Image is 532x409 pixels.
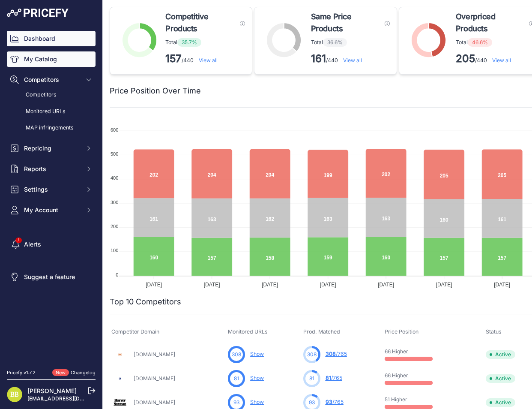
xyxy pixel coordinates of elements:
tspan: [DATE] [146,282,162,288]
span: Reports [24,165,80,173]
span: Monitored URLs [228,328,268,335]
span: Active [486,350,515,359]
span: 81 [309,375,314,382]
span: 93 [326,399,332,405]
a: Dashboard [7,31,96,46]
tspan: 300 [111,200,118,205]
button: Settings [7,182,96,197]
a: 81/765 [326,375,342,381]
a: View all [492,57,511,63]
p: Total [165,38,245,47]
a: 93/765 [326,399,344,405]
tspan: 200 [111,224,118,229]
a: [PERSON_NAME] [27,387,77,394]
a: MAP infringements [7,120,96,135]
a: Show [250,375,264,381]
span: Competitors [24,75,80,84]
tspan: [DATE] [262,282,278,288]
tspan: [DATE] [494,282,510,288]
a: Suggest a feature [7,269,96,285]
strong: 161 [311,52,326,65]
tspan: 0 [116,272,118,277]
span: Settings [24,185,80,194]
tspan: [DATE] [320,282,336,288]
a: My Catalog [7,51,96,67]
span: 93 [309,399,315,406]
button: My Account [7,202,96,218]
span: 93 [233,399,239,406]
tspan: 600 [111,127,118,132]
tspan: 100 [111,248,118,253]
button: Reports [7,161,96,177]
tspan: [DATE] [436,282,452,288]
span: 308 [232,351,241,358]
strong: 205 [456,52,475,65]
button: Competitors [7,72,96,87]
span: Repricing [24,144,80,153]
tspan: [DATE] [204,282,220,288]
span: Status [486,328,502,335]
p: /440 [311,52,390,66]
p: /440 [165,52,245,66]
span: Active [486,374,515,383]
a: [DOMAIN_NAME] [134,375,175,382]
a: 51 Higher [385,396,407,403]
span: Price Position [385,328,418,335]
a: Alerts [7,237,96,252]
a: 66 Higher [385,372,408,379]
span: 81 [234,375,239,382]
a: [DOMAIN_NAME] [134,351,175,358]
strong: 157 [165,52,182,65]
tspan: 400 [111,175,118,180]
a: 308/765 [326,351,347,357]
button: Repricing [7,141,96,156]
span: Competitive Products [165,11,236,35]
span: Prod. Matched [303,328,340,335]
h2: Price Position Over Time [110,85,201,97]
a: Changelog [71,370,96,376]
span: 308 [307,351,317,358]
span: 81 [326,375,331,381]
nav: Sidebar [7,31,96,359]
span: 308 [326,351,336,357]
a: Monitored URLs [7,104,96,119]
tspan: 500 [111,151,118,156]
a: 66 Higher [385,348,408,355]
span: Competitor Domain [111,328,159,335]
img: Pricefy Logo [7,9,69,17]
a: [EMAIL_ADDRESS][DOMAIN_NAME] [27,395,117,402]
span: 46.6% [468,38,492,47]
tspan: [DATE] [378,282,394,288]
p: Total [311,38,390,47]
a: View all [199,57,218,63]
div: Pricefy v1.7.2 [7,369,36,376]
span: My Account [24,206,80,214]
a: Competitors [7,87,96,102]
a: View all [343,57,362,63]
a: Show [250,351,264,357]
span: 36.6% [323,38,347,47]
a: Show [250,399,264,405]
span: 35.7% [177,38,201,47]
a: [DOMAIN_NAME] [134,399,175,406]
span: Overpriced Products [456,11,526,35]
span: Same Price Products [311,11,381,35]
span: Active [486,398,515,407]
h2: Top 10 Competitors [110,296,181,308]
span: New [52,369,69,376]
